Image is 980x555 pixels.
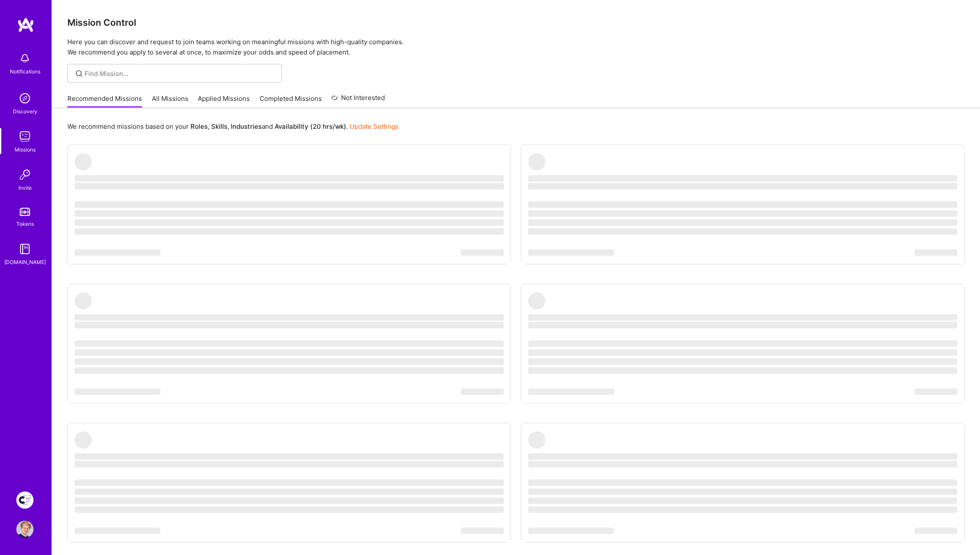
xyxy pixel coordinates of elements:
div: Invite [18,183,32,192]
b: Roles [191,122,208,130]
input: Find Mission... [85,69,275,78]
a: Completed Missions [260,94,322,108]
a: User Avatar [14,521,36,538]
img: teamwork [16,128,33,145]
a: Recommended Missions [67,94,142,108]
img: tokens [20,208,30,216]
b: Industries [231,122,262,130]
p: Here you can discover and request to join teams working on meaningful missions with high-quality ... [67,37,965,58]
i: icon SearchGrey [74,69,84,79]
a: Update Settings [350,122,399,130]
div: Notifications [10,67,40,76]
img: discovery [16,90,33,107]
div: Discovery [13,107,37,116]
b: Availability (20 hrs/wk) [275,122,346,130]
a: Not Interested [331,93,385,108]
img: User Avatar [16,521,33,538]
img: Invite [16,166,33,183]
b: Skills [211,122,227,130]
p: We recommend missions based on your , , and . [67,122,399,131]
div: Missions [15,145,36,154]
img: logo [17,17,34,33]
a: Applied Missions [198,94,250,108]
img: guide book [16,240,33,258]
div: Tokens [16,219,34,228]
img: bell [16,50,33,67]
img: Creative Fabrica Project Team [16,491,33,509]
div: [DOMAIN_NAME] [4,258,46,267]
h3: Mission Control [67,17,965,28]
a: All Missions [152,94,188,108]
a: Creative Fabrica Project Team [14,491,36,509]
